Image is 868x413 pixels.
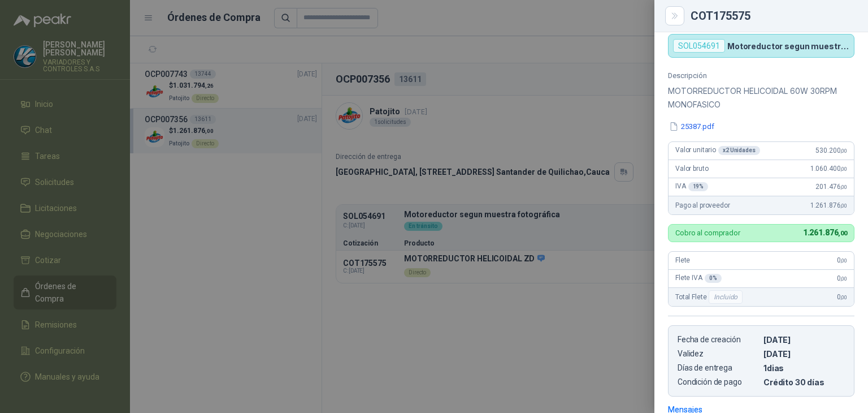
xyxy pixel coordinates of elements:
[727,41,849,51] p: Motoreductor segun muestra fotográfica
[675,274,722,283] span: Flete IVA
[678,349,759,359] p: Validez
[840,166,847,172] span: ,00
[837,293,847,301] span: 0
[810,165,847,173] span: 1.060.400
[705,274,722,283] div: 0 %
[815,147,847,154] span: 530.200
[840,148,847,154] span: ,00
[810,201,847,209] span: 1.261.876
[678,363,759,373] p: Días de entrega
[675,182,708,191] span: IVA
[668,121,715,132] button: 25387.pdf
[675,290,745,304] span: Total Flete
[718,146,760,155] div: x 2 Unidades
[678,377,759,387] p: Condición de pago
[668,84,854,111] p: MOTORREDUCTOR HELICOIDAL 60W 30RPM MONOFASICO
[675,201,730,209] span: Pago al proveedor
[675,256,690,264] span: Flete
[673,39,725,53] div: SOL054691
[675,165,708,173] span: Valor bruto
[675,146,760,155] span: Valor unitario
[840,257,847,264] span: ,00
[803,228,847,237] span: 1.261.876
[840,203,847,209] span: ,00
[840,294,847,300] span: ,00
[668,9,682,23] button: Close
[837,274,847,282] span: 0
[691,10,854,21] div: COT175575
[688,182,709,191] div: 19 %
[763,349,845,359] p: [DATE]
[837,256,847,264] span: 0
[838,230,847,237] span: ,00
[675,229,740,236] p: Cobro al comprador
[678,335,759,345] p: Fecha de creación
[763,335,845,345] p: [DATE]
[840,184,847,190] span: ,00
[763,363,845,373] p: 1 dias
[815,183,847,191] span: 201.476
[840,276,847,282] span: ,00
[668,71,854,80] p: Descripción
[763,377,845,387] p: Crédito 30 días
[709,290,743,304] div: Incluido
